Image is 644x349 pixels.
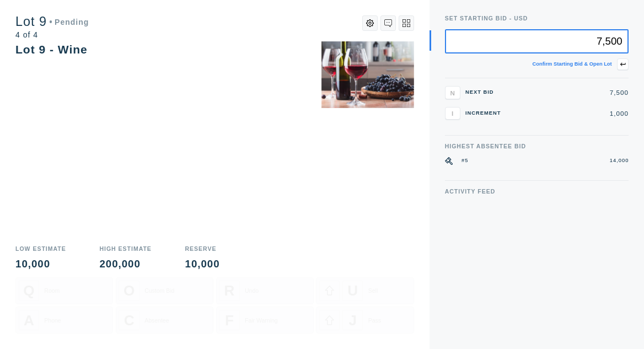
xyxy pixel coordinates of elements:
[15,31,89,39] div: 4 of 4
[445,86,460,99] button: N
[509,110,629,117] div: 1,000
[445,15,629,22] div: Set Starting bid - USD
[609,157,629,165] div: 14,000
[445,107,460,120] button: I
[15,15,89,28] div: Lot 9
[185,246,220,252] div: Reserve
[450,89,454,96] span: N
[445,189,629,195] div: Activity Feed
[15,43,88,56] div: Lot 9 - Wine
[509,89,629,96] div: 7,500
[533,62,612,67] div: Confirm starting bid & open lot
[50,18,89,26] div: Pending
[15,246,66,252] div: Low Estimate
[445,143,629,149] div: Highest Absentee Bid
[99,259,151,270] div: 200,000
[99,246,151,252] div: High Estimate
[15,259,66,270] div: 10,000
[185,259,220,270] div: 10,000
[452,110,453,117] span: I
[465,90,504,95] div: Next Bid
[461,157,468,165] div: #5
[465,111,504,116] div: Increment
